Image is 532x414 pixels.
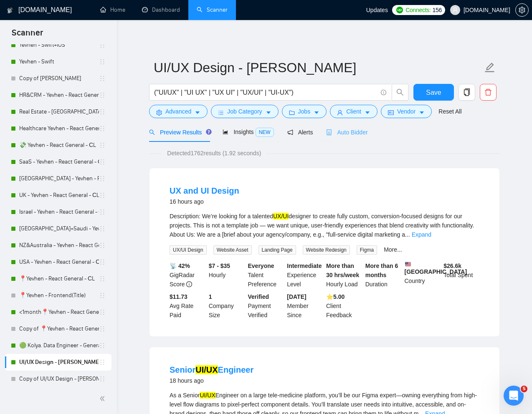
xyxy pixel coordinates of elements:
[5,354,111,371] li: UI/UX Design - Mariana Derevianko
[19,204,99,220] a: Israel - Yevhen - React General - СL
[442,261,481,289] div: Total Spent
[207,292,246,320] div: Company Size
[195,109,200,116] span: caret-down
[99,75,106,82] span: holder
[266,109,271,116] span: caret-down
[515,3,529,17] button: setting
[19,170,99,187] a: [GEOGRAPHIC_DATA] - Yevhen - React General - СL
[186,281,192,287] span: info-circle
[154,87,377,98] input: Search Freelance Jobs...
[5,137,111,154] li: 💸 Yevhen - React General - СL
[357,245,377,255] span: Figma
[154,57,483,78] input: Scanner name...
[218,109,224,116] span: bars
[19,187,99,204] a: UK - Yevhen - React General - СL
[19,304,99,321] a: <1month📍Yevhen - React General - СL
[99,209,106,215] span: holder
[99,92,106,98] span: holder
[197,6,228,13] a: searchScanner
[99,292,106,299] span: holder
[170,293,187,300] b: $11.73
[5,270,111,287] li: 📍Yevhen - React General - СL
[99,376,106,382] span: holder
[19,220,99,237] a: [GEOGRAPHIC_DATA]+Saudi - Yevhen - React General - СL
[19,237,99,254] a: NZ&Australia - Yevhen - React General - СL
[5,187,111,204] li: UK - Yevhen - React General - СL
[156,109,162,116] span: setting
[99,275,106,282] span: holder
[256,128,274,137] span: NEW
[170,365,253,374] a: SeniorUI/UXEngineer
[19,321,99,337] a: Copy of 📍Yevhen - React General - СL
[337,109,343,116] span: user
[5,27,50,44] span: Scanner
[99,342,106,349] span: holder
[5,220,111,237] li: UAE+Saudi - Yevhen - React General - СL
[515,7,529,13] a: setting
[282,105,327,118] button: folderJobscaret-down
[324,292,364,320] div: Client Feedback
[5,70,111,87] li: Copy of Yevhen - Swift
[480,88,496,96] span: delete
[227,107,262,116] span: Job Category
[19,87,99,103] a: HR&CRM - Yevhen - React General - СL
[207,261,246,289] div: Hourly
[170,186,239,195] a: UX and UI Design
[99,42,106,48] span: holder
[403,261,442,289] div: Country
[99,159,106,165] span: holder
[326,263,359,278] b: More than 30 hrs/week
[396,7,403,13] img: upwork-logo.png
[19,270,99,287] a: 📍Yevhen - React General - СL
[405,231,410,238] span: ...
[99,359,106,366] span: holder
[381,105,432,118] button: idcardVendorcaret-down
[413,84,454,101] button: Save
[5,204,111,220] li: Israel - Yevhen - React General - СL
[195,365,218,374] mark: UI/UX
[419,109,425,116] span: caret-down
[298,107,311,116] span: Jobs
[5,53,111,70] li: Yevhen - Swift
[426,87,441,98] span: Save
[19,103,99,120] a: Real Estate - [GEOGRAPHIC_DATA] - React General - СL
[19,337,99,354] a: 🟢 Kolya. Data Engineer - General
[170,212,479,239] div: Description: We’re looking for a talented designer to create fully custom, conversion-focused des...
[99,259,106,265] span: holder
[170,197,239,207] div: 16 hours ago
[314,109,319,116] span: caret-down
[99,394,108,403] span: double-left
[99,326,106,332] span: holder
[205,128,213,136] div: Tooltip anchor
[384,246,402,253] a: More...
[248,263,274,269] b: Everyone
[200,392,215,399] mark: UI/UX
[412,231,431,238] a: Expand
[99,109,106,115] span: holder
[99,142,106,149] span: holder
[324,261,364,289] div: Hourly Load
[521,386,527,392] span: 5
[161,149,267,158] span: Detected 1762 results (1.92 seconds)
[5,37,111,53] li: Yevhen - Swift+iOS
[303,245,350,255] span: Website Redesign
[405,261,411,267] img: 🇺🇸
[287,129,313,136] span: Alerts
[346,107,361,116] span: Client
[365,263,398,278] b: More than 6 months
[273,213,289,220] mark: UX/UI
[5,154,111,170] li: SaaS - Yevhen - React General - СL
[149,105,208,118] button: settingAdvancedcaret-down
[433,5,442,15] span: 156
[211,105,278,118] button: barsJob Categorycaret-down
[381,90,386,95] span: info-circle
[213,245,252,255] span: Website Asset
[330,105,377,118] button: userClientcaret-down
[246,292,286,320] div: Payment Verified
[149,129,155,135] span: search
[285,261,324,289] div: Experience Level
[5,254,111,270] li: USA - Yevhen - React General - СL
[19,37,99,53] a: Yevhen - Swift+iOS
[326,129,367,136] span: Auto Bidder
[285,292,324,320] div: Member Since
